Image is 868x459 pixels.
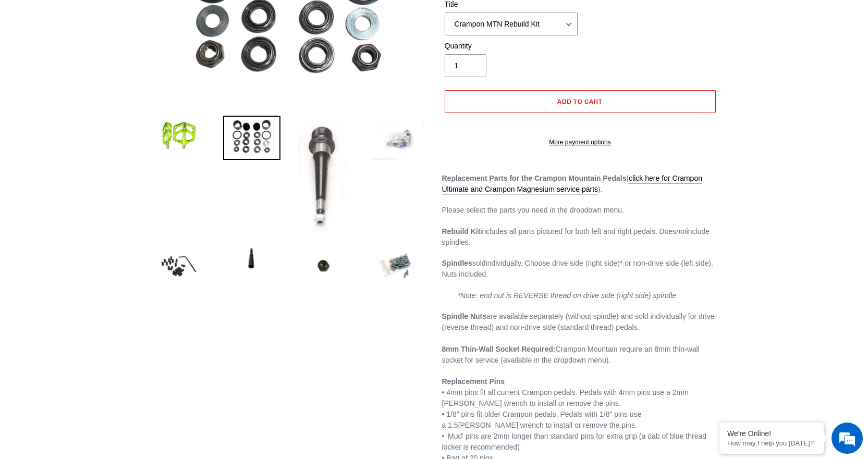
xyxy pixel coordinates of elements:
strong: Spindles [442,259,472,267]
strong: Rebuild Kit [442,227,481,235]
p: How may I help you today? [727,439,816,447]
img: Load image into Gallery viewer, Canfield Bikes Crampon MTN Pedal Service Parts [150,238,207,295]
img: Load image into Gallery viewer, Canfield Bikes Crampon MTN Pedal Service Parts [296,238,353,292]
span: sold [472,259,486,267]
div: We're Online! [727,429,816,438]
p: ( ). [442,173,718,195]
button: Add to cart [445,90,716,113]
strong: 8mm Thin-Wall Socket Required: [442,345,556,353]
p: includes all parts pictured for both left and right pedals. Does include spindles. [442,226,718,248]
span: Please select the parts you need in the dropdown menu. [442,206,624,214]
span: • 'Mud' pins are 2mm longer than standard pins for extra grip (a dab of blue thread locker is rec... [442,432,707,451]
img: Load image into Gallery viewer, Canfield Bikes Crampon MTN Pedal Service Parts [369,238,426,295]
a: More payment options [445,138,716,147]
strong: Replacement Parts for the Crampon Mountain Pedals [442,174,627,182]
img: Load image into Gallery viewer, Canfield Bikes Crampon Mountain Rebuild Kit [223,116,280,160]
label: Quantity [445,41,578,52]
em: not [676,227,686,235]
strong: Spindle Nuts [442,312,487,320]
a: click here for Crampon Ultimate and Crampon Magnesium service parts [442,174,702,194]
strong: Replacement Pins [442,377,505,386]
img: Load image into Gallery viewer, Canfield Bikes Crampon MTN Pedal Service Parts [223,238,280,282]
img: Load image into Gallery viewer, Canfield Bikes Crampon MTN Pedal Service Parts [150,116,207,155]
span: Add to cart [557,97,603,105]
p: are available separately (without spindle) and sold individually for drive (reverse thread) and n... [442,311,718,366]
img: Load image into Gallery viewer, Canfield Bikes Crampon MTN Pedal Service Parts [369,116,426,162]
p: individually. Choose drive side (right side)* or non-drive side (left side). Nuts included. [442,258,718,280]
em: *Note: end nut is REVERSE thread on drive side (right side) spindle [458,291,676,300]
img: Load image into Gallery viewer, Canfield Bikes Crampon MTN Pedal Service Parts [296,116,349,234]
